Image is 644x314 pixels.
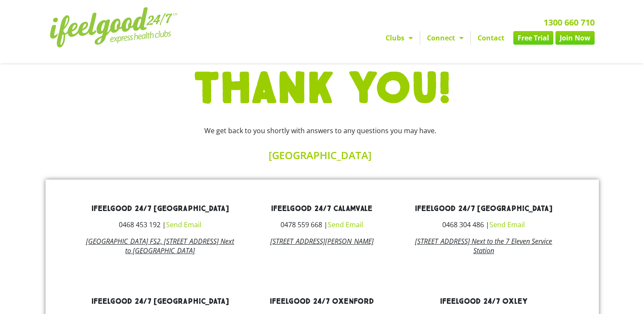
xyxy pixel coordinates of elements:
a: ifeelgood 24/7 Calamvale [271,204,372,214]
a: [STREET_ADDRESS] Next to the 7 Eleven Service Station [415,237,552,255]
a: ifeelgood 24/7 [GEOGRAPHIC_DATA] [92,297,229,306]
a: [GEOGRAPHIC_DATA] FS2, [STREET_ADDRESS] Next to [GEOGRAPHIC_DATA] [86,237,234,255]
a: Clubs [379,31,420,45]
a: Free Trial [513,31,553,45]
a: ifeelgood 24/7 Oxenford [270,297,374,306]
h3: 0468 453 192 | [86,221,235,228]
a: Contact [471,31,511,45]
a: Join Now [555,31,595,45]
h1: THANK YOU! [50,68,595,111]
h3: 0478 559 668 | [247,221,396,228]
h4: [GEOGRAPHIC_DATA] [160,150,480,160]
a: Send Email [166,220,201,229]
a: ifeelgood 24/7 [GEOGRAPHIC_DATA] [415,204,552,214]
a: Connect [420,31,470,45]
a: Send Email [328,220,363,229]
p: We get back to you shortly with answers to any questions you may have. [160,126,480,136]
a: 1300 660 710 [544,17,595,28]
nav: Menu [243,31,595,45]
h3: 0468 304 486 | [409,221,558,228]
a: Send Email [489,220,525,229]
a: ifeelgood 24/7 Oxley [440,297,527,306]
a: [STREET_ADDRESS][PERSON_NAME] [270,237,374,246]
a: ifeelgood 24/7 [GEOGRAPHIC_DATA] [92,204,229,214]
